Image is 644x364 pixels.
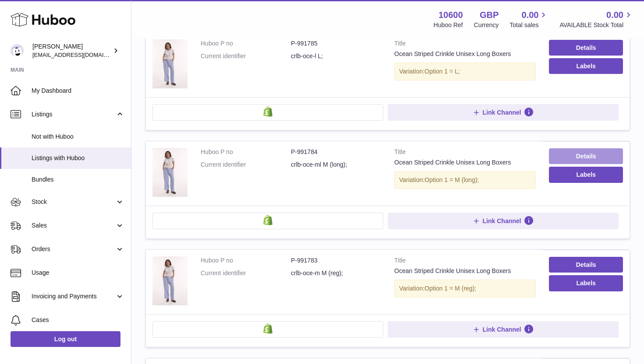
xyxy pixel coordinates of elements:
[263,215,272,225] img: shopify-small.png
[480,9,499,21] strong: GBP
[559,21,633,29] span: AVAILABLE Stock Total
[201,39,291,48] dt: Huboo P no
[549,167,623,182] button: Labels
[291,269,381,277] dd: crlb-oce-m M (reg);
[439,9,463,21] strong: 10600
[434,21,463,29] div: Huboo Ref
[201,52,291,60] dt: Current identifier
[549,275,623,291] button: Labels
[32,154,124,162] span: Listings with Huboo
[291,256,381,265] dd: P-991783
[388,321,619,338] button: Link Channel
[522,9,539,21] span: 0.00
[32,133,124,141] span: Not with Huboo
[152,256,188,305] img: Ocean Striped Crinkle Unisex Long Boxers
[394,171,536,189] div: Variation:
[201,269,291,277] dt: Current identifier
[201,256,291,265] dt: Huboo P no
[483,217,521,225] span: Link Channel
[425,285,476,292] span: Option 1 = M (reg);
[474,21,499,29] div: Currency
[394,256,536,267] strong: Title
[394,267,536,275] div: Ocean Striped Crinkle Unisex Long Boxers
[559,9,633,29] a: 0.00 AVAILABLE Stock Total
[291,148,381,156] dd: P-991784
[32,245,115,253] span: Orders
[32,51,129,58] span: [EMAIL_ADDRESS][DOMAIN_NAME]
[425,68,460,75] span: Option 1 = L;
[388,213,619,229] button: Link Channel
[11,44,24,57] img: bart@spelthamstore.com
[32,269,124,277] span: Usage
[11,331,120,347] a: Log out
[263,323,272,334] img: shopify-small.png
[394,148,536,158] strong: Title
[291,52,381,60] dd: crlb-oce-l L;
[201,148,291,156] dt: Huboo P no
[32,292,115,301] span: Invoicing and Payments
[32,316,124,324] span: Cases
[394,50,536,58] div: Ocean Striped Crinkle Unisex Long Boxers
[549,58,623,74] button: Labels
[394,63,536,80] div: Variation:
[152,39,188,88] img: Ocean Striped Crinkle Unisex Long Boxers
[510,9,548,29] a: 0.00 Total sales
[388,104,619,121] button: Link Channel
[606,9,623,21] span: 0.00
[32,175,124,184] span: Bundles
[291,161,381,169] dd: crlb-oce-ml M (long);
[263,106,272,117] img: shopify-small.png
[510,21,548,29] span: Total sales
[483,108,521,116] span: Link Channel
[32,87,124,95] span: My Dashboard
[32,42,111,59] div: [PERSON_NAME]
[32,198,115,206] span: Stock
[291,39,381,48] dd: P-991785
[483,325,521,333] span: Link Channel
[549,257,623,273] a: Details
[201,161,291,169] dt: Current identifier
[32,221,115,230] span: Sales
[425,176,479,183] span: Option 1 = M (long);
[394,39,536,50] strong: Title
[394,158,536,167] div: Ocean Striped Crinkle Unisex Long Boxers
[32,110,115,119] span: Listings
[549,148,623,164] a: Details
[152,148,188,197] img: Ocean Striped Crinkle Unisex Long Boxers
[394,280,536,297] div: Variation:
[549,40,623,56] a: Details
